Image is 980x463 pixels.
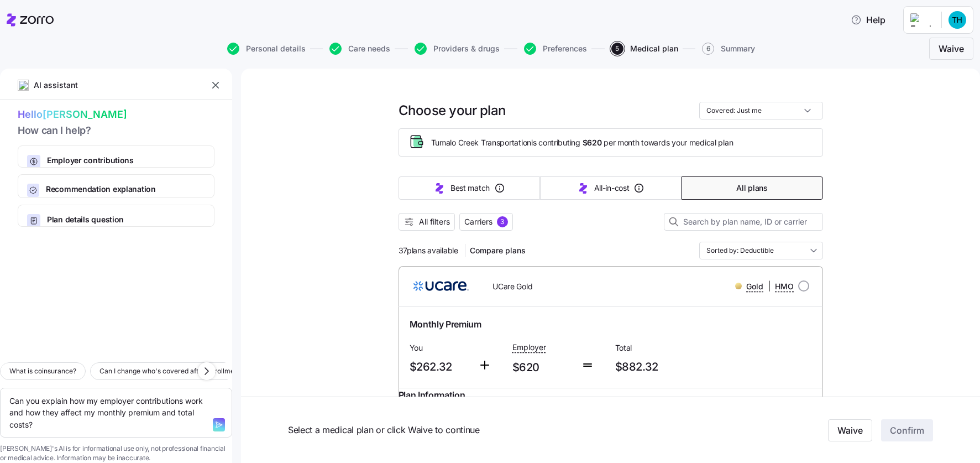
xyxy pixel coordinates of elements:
[512,358,572,377] span: $620
[929,38,973,60] button: Waive
[46,184,205,195] span: Recommendation explanation
[522,43,587,55] a: Preferences
[851,13,885,27] span: Help
[948,11,966,29] img: e361a1978c157ee756e4cd5a107d41bd
[939,42,964,55] span: Waive
[735,279,794,293] div: |
[828,419,872,441] button: Waive
[464,216,492,227] span: Carriers
[18,80,29,91] img: ai-icon.png
[327,43,390,55] a: Care needs
[470,245,526,256] span: Compare plans
[18,107,214,123] span: Hello [PERSON_NAME]
[410,318,481,331] span: Monthly Premium
[450,183,490,194] span: Best match
[419,216,450,227] span: All filters
[47,155,195,166] span: Employer contributions
[881,419,933,441] button: Confirm
[630,45,678,53] span: Medical plan
[410,342,469,353] span: You
[746,281,763,292] span: Gold
[615,342,709,353] span: Total
[412,43,500,55] a: Providers & drugs
[288,423,715,437] span: Select a medical plan or click Waive to continue
[9,366,76,377] span: What is coinsurance?
[46,197,205,216] span: How [PERSON_NAME] calculates Best Match and All-In-Cost
[33,79,78,91] span: AI assistant
[583,137,602,148] span: $620
[721,45,755,53] span: Summary
[433,45,500,53] span: Providers & drugs
[399,213,455,231] button: All filters
[348,45,390,53] span: Care needs
[842,9,894,31] button: Help
[407,273,475,299] img: UCare
[775,281,794,292] span: HMO
[225,43,306,55] a: Personal details
[594,183,630,194] span: All-in-cost
[702,43,755,55] button: 6Summary
[431,137,733,148] span: Tumalo Creek Transportation is contributing per month towards your medical plan
[99,366,244,377] span: Can I change who's covered after enrollment?
[47,214,178,225] span: Plan details question
[399,245,458,256] span: 37 plans available
[329,43,390,55] button: Care needs
[609,43,678,55] a: 5Medical plan
[611,43,623,55] span: 5
[465,242,530,259] button: Compare plans
[399,102,506,119] h1: Choose your plan
[664,213,823,231] input: Search by plan name, ID or carrier
[497,216,508,227] div: 3
[246,45,306,53] span: Personal details
[415,43,500,55] button: Providers & drugs
[890,424,924,437] span: Confirm
[90,362,253,380] button: Can I change who's covered after enrollment?
[459,213,513,231] button: Carriers3
[611,43,678,55] button: 5Medical plan
[399,388,465,402] span: Plan Information
[543,45,587,53] span: Preferences
[227,43,306,55] button: Personal details
[492,281,532,292] span: UCare Gold
[18,123,214,139] span: How can I help?
[615,358,709,376] span: $882.32
[512,342,546,353] span: Employer
[702,43,714,55] span: 6
[736,183,767,194] span: All plans
[524,43,587,55] button: Preferences
[699,242,823,259] input: Order by dropdown
[410,358,469,376] span: $262.32
[837,424,863,437] span: Waive
[910,13,932,27] img: Employer logo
